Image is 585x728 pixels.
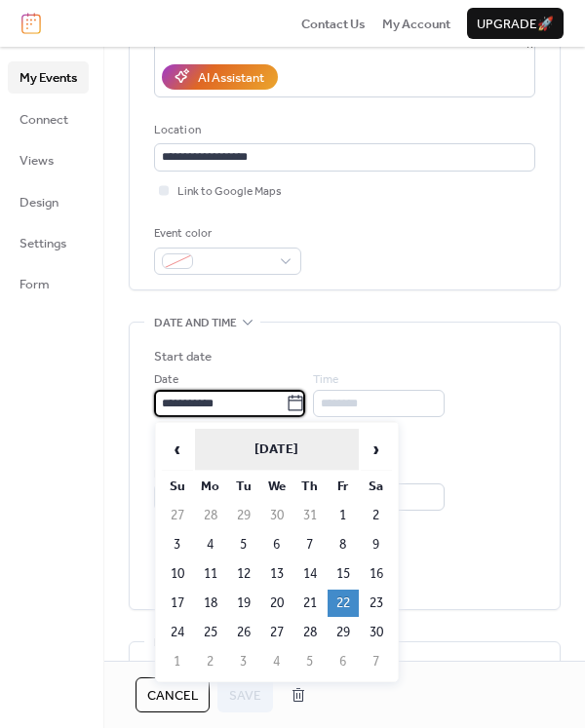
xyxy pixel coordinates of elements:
td: 29 [328,619,359,646]
span: Views [19,151,54,171]
td: 6 [261,531,292,558]
td: 18 [195,590,226,617]
td: 30 [361,619,392,646]
a: Contact Us [301,14,366,33]
div: Location [154,121,531,140]
a: My Account [382,14,450,33]
td: 15 [328,560,359,588]
td: 20 [261,590,292,617]
td: 3 [228,648,259,675]
span: › [362,430,391,469]
span: Upgrade 🚀 [477,15,554,34]
a: Connect [8,103,89,134]
td: 19 [228,590,259,617]
th: Fr [328,473,359,500]
div: Start date [154,347,212,366]
th: Sa [361,473,392,500]
td: 25 [195,619,226,646]
button: Upgrade🚀 [467,8,564,39]
td: 24 [162,619,193,646]
td: 28 [195,502,226,529]
span: Connect [19,110,68,130]
td: 16 [361,560,392,588]
th: Su [162,473,193,500]
button: AI Assistant [162,64,278,90]
td: 5 [228,531,259,558]
td: 8 [328,531,359,558]
span: Date [154,370,178,390]
th: Tu [228,473,259,500]
button: Cancel [136,677,210,712]
td: 27 [162,502,193,529]
td: 27 [261,619,292,646]
a: Design [8,186,89,217]
img: logo [21,13,41,34]
td: 7 [294,531,326,558]
td: 1 [162,648,193,675]
td: 6 [328,648,359,675]
span: Date and time [154,314,237,333]
td: 2 [195,648,226,675]
td: 13 [261,560,292,588]
th: We [261,473,292,500]
div: Event color [154,224,297,244]
span: Link to Google Maps [177,182,282,202]
td: 3 [162,531,193,558]
span: Cancel [147,686,198,706]
a: Views [8,144,89,175]
span: Contact Us [301,15,366,34]
td: 2 [361,502,392,529]
a: My Events [8,61,89,93]
td: 21 [294,590,326,617]
td: 4 [261,648,292,675]
span: Form [19,275,50,294]
th: Mo [195,473,226,500]
span: ‹ [163,430,192,469]
span: Settings [19,234,66,253]
td: 28 [294,619,326,646]
th: Th [294,473,326,500]
th: [DATE] [195,429,359,471]
td: 9 [361,531,392,558]
td: 10 [162,560,193,588]
td: 23 [361,590,392,617]
td: 31 [294,502,326,529]
td: 11 [195,560,226,588]
td: 30 [261,502,292,529]
div: AI Assistant [198,68,264,88]
span: Time [313,370,338,390]
td: 17 [162,590,193,617]
td: 26 [228,619,259,646]
td: 29 [228,502,259,529]
span: My Events [19,68,77,88]
td: 12 [228,560,259,588]
a: Form [8,268,89,299]
span: My Account [382,15,450,34]
td: 14 [294,560,326,588]
td: 7 [361,648,392,675]
td: 22 [328,590,359,617]
td: 4 [195,531,226,558]
a: Settings [8,227,89,258]
td: 1 [328,502,359,529]
td: 5 [294,648,326,675]
span: Design [19,193,58,212]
